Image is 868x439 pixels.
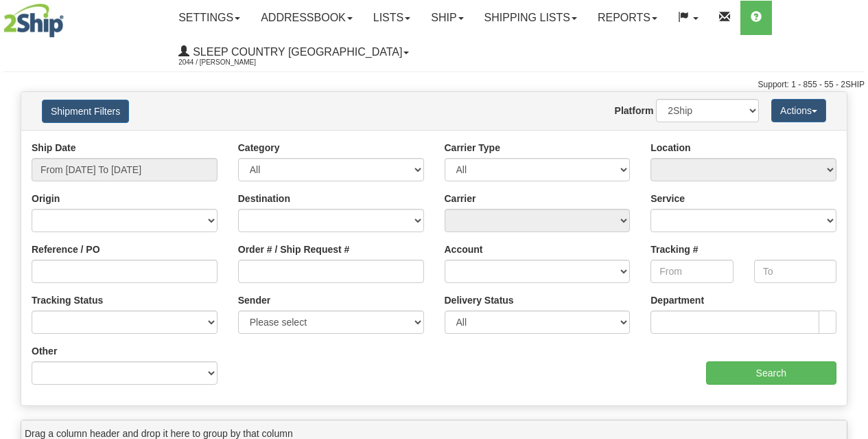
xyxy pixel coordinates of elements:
span: Sleep Country [GEOGRAPHIC_DATA] [189,46,402,58]
label: Origin [32,192,60,205]
label: Department [650,293,704,307]
img: logo2044.jpg [3,3,64,38]
label: Service [650,192,685,205]
label: Tracking # [650,243,698,256]
label: Destination [238,192,290,205]
label: Order # / Ship Request # [238,243,350,256]
a: Sleep Country [GEOGRAPHIC_DATA] 2044 / [PERSON_NAME] [168,35,419,69]
a: Ship [421,1,473,35]
input: To [754,260,836,283]
a: Addressbook [250,1,363,35]
label: Platform [615,104,654,117]
button: Actions [771,99,826,122]
label: Account [445,243,483,256]
a: Reports [587,1,668,35]
label: Location [650,141,690,155]
label: Ship Date [32,141,76,155]
a: Shipping lists [474,1,587,35]
iframe: chat widget [836,149,867,289]
label: Category [238,141,280,155]
label: Carrier [445,192,476,205]
label: Delivery Status [445,293,514,307]
div: Support: 1 - 855 - 55 - 2SHIP [3,79,865,91]
span: 2044 / [PERSON_NAME] [178,56,281,69]
label: Other [32,344,57,358]
input: Search [706,361,837,385]
label: Carrier Type [445,141,500,155]
button: Shipment Filters [42,100,129,123]
label: Tracking Status [32,293,103,307]
a: Lists [363,1,421,35]
input: From [650,260,733,283]
label: Reference / PO [32,243,100,256]
a: Settings [168,1,250,35]
label: Sender [238,293,270,307]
